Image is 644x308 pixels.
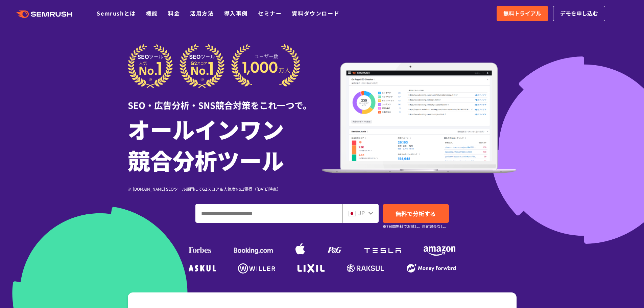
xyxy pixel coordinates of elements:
a: 無料で分析する [383,204,449,223]
a: 資料ダウンロード [292,9,339,17]
span: デモを申し込む [560,9,598,18]
a: 活用方法 [190,9,214,17]
a: 機能 [146,9,158,17]
span: JP [358,209,365,217]
a: デモを申し込む [553,6,605,21]
div: SEO・広告分析・SNS競合対策をこれ一つで。 [128,88,322,112]
a: Semrushとは [97,9,136,17]
a: 料金 [168,9,180,17]
input: ドメイン、キーワードまたはURLを入力してください [196,204,342,222]
span: 無料トライアル [503,9,541,18]
div: ※ [DOMAIN_NAME] SEOツール部門にてG2スコア＆人気度No.1獲得（[DATE]時点） [128,186,322,192]
small: ※7日間無料でお試し。自動課金なし。 [383,223,448,230]
span: 無料で分析する [396,209,436,218]
a: 導入事例 [224,9,248,17]
a: 無料トライアル [497,6,548,21]
a: セミナー [258,9,282,17]
h1: オールインワン 競合分析ツール [128,113,322,175]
